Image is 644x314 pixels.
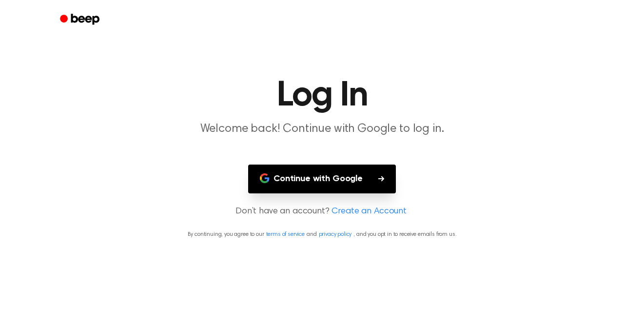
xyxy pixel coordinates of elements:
a: terms of service [266,231,305,237]
a: Beep [53,10,108,29]
a: Create an Account [332,205,407,218]
button: Continue with Google [248,165,396,193]
h1: Log In [73,78,572,113]
a: privacy policy [319,231,352,237]
p: Don’t have an account? [12,205,632,218]
p: Welcome back! Continue with Google to log in. [135,121,509,137]
p: By continuing, you agree to our and , and you opt in to receive emails from us. [12,230,632,239]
